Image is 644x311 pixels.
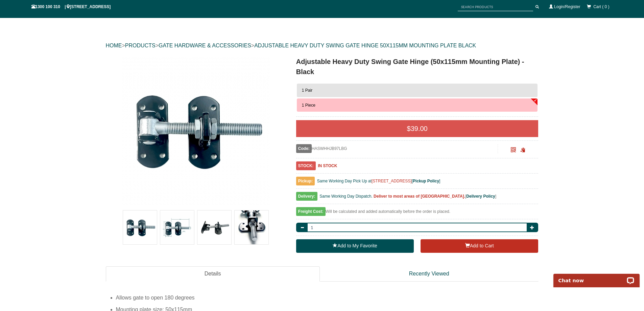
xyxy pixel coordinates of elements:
img: Adjustable Heavy Duty Swing Gate Hinge (50x115mm Mounting Plate) - Black [123,210,157,244]
button: 1 Piece [297,98,538,112]
span: Same Working Day Dispatch. [319,194,373,199]
span: Delivery: [296,192,317,201]
span: 1300 100 310 | [STREET_ADDRESS] [31,4,111,9]
a: Pickup Policy [413,179,439,183]
b: Deliver to most areas of [GEOGRAPHIC_DATA]. [374,194,465,199]
div: [ ] [296,192,539,204]
span: Cart ( 0 ) [593,4,609,9]
img: Adjustable Heavy Duty Swing Gate Hinge (50x115mm Mounting Plate) - Black [160,210,194,244]
iframe: LiveChat chat widget [549,266,644,287]
a: Click to enlarge and scan to share. [511,148,516,153]
a: Recently Viewed [320,266,539,282]
a: Delivery Policy [466,194,495,199]
a: [STREET_ADDRESS] [372,179,412,183]
button: Add to Cart [421,239,538,253]
button: 1 Pair [297,84,538,97]
input: SEARCH PRODUCTS [458,3,533,11]
img: Adjustable Heavy Duty Swing Gate Hinge (50x115mm Mounting Plate) - Black [235,210,268,244]
li: Allows gate to open 180 degrees [116,292,539,304]
span: STOCK: [296,161,316,170]
a: Add to My Favorite [296,239,414,253]
div: Will be calculated and added automatically before the order is placed. [296,207,539,219]
a: Details [106,266,320,282]
span: Click to copy the URL [520,148,525,153]
span: Pickup: [296,177,315,185]
a: HOME [106,43,122,48]
span: Code: [296,144,312,153]
div: HASWHHJB97LBG [296,144,498,153]
a: PRODUCTS [125,43,156,48]
a: Login/Register [554,4,580,9]
span: Freight Cost: [296,207,326,216]
img: Adjustable Heavy Duty Swing Gate Hinge (50x115mm Mounting Plate) - Black [197,210,231,244]
div: $ [296,120,539,137]
h1: Adjustable Heavy Duty Swing Gate Hinge (50x115mm Mounting Plate) - Black [296,57,539,77]
span: 1 Piece [302,103,315,108]
div: > > > [106,35,539,57]
b: IN STOCK [318,163,337,168]
a: GATE HARDWARE & ACCESSORIES [159,43,251,48]
span: Same Working Day Pick Up at [ ] [317,179,440,183]
span: 1 Pair [302,88,312,93]
a: ADJUSTABLE HEAVY DUTY SWING GATE HINGE 50X115MM MOUNTING PLATE BLACK [254,43,476,48]
img: Adjustable Heavy Duty Swing Gate Hinge (50x115mm Mounting Plate) - Black - 1 Piece - Gate Warehouse [121,57,270,205]
span: 39.00 [411,125,428,132]
a: Adjustable Heavy Duty Swing Gate Hinge (50x115mm Mounting Plate) - Black - 1 Piece - Gate Warehouse [106,57,285,205]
